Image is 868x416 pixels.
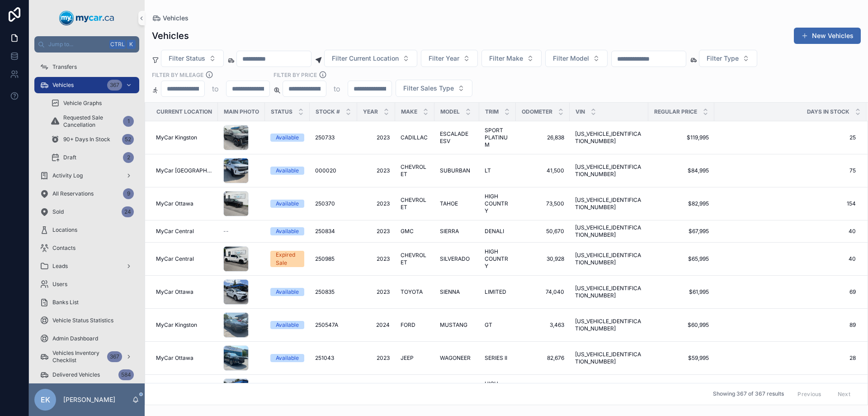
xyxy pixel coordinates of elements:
a: HIGH COUNTRY [485,380,510,402]
span: VIN [576,108,585,115]
p: to [334,83,340,94]
span: 2023 [363,354,390,362]
span: [US_VEHICLE_IDENTIFICATION_NUMBER] [575,163,643,178]
span: Make [401,108,417,115]
a: 2023 [363,288,390,296]
div: 367 [107,80,122,91]
span: CHEVROLET [401,163,429,178]
a: Contacts [34,240,139,256]
span: TOYOTA [401,288,423,296]
div: Available [276,134,299,142]
a: MyCar Central [156,255,212,263]
a: 26,838 [521,134,564,141]
a: Vehicles Inventory Checklist367 [34,349,139,365]
span: Main Photo [224,108,259,115]
span: [US_VEHICLE_IDENTIFICATION_NUMBER] [575,285,643,299]
span: [US_VEHICLE_IDENTIFICATION_NUMBER] [575,351,643,365]
span: $67,995 [654,228,709,235]
span: Ctrl [109,40,126,49]
button: Select Button [396,80,472,97]
button: Jump to...CtrlK [34,36,139,53]
span: 250834 [315,228,335,235]
a: SIENNA [440,288,474,296]
span: -- [223,228,229,235]
h1: Vehicles [152,29,189,42]
a: $82,995 [654,200,709,207]
div: 2 [123,152,134,163]
span: Draft [63,154,76,161]
span: Stock # [316,108,340,115]
div: Available [276,167,299,175]
a: DENALI [485,228,510,235]
span: MyCar Ottawa [156,354,193,362]
a: SUBURBAN [440,167,474,174]
span: [US_VEHICLE_IDENTIFICATION_NUMBER] [575,130,643,145]
span: Transfers [52,63,77,71]
a: [US_VEHICLE_IDENTIFICATION_NUMBER] [575,196,643,211]
a: ESCALADE ESV [440,130,474,145]
a: HIGH COUNTRY [485,193,510,215]
span: Locations [52,226,77,234]
a: 74,040 [521,288,564,296]
a: 50,670 [521,228,564,235]
a: $60,995 [654,321,709,329]
a: 250834 [315,228,352,235]
a: $59,995 [654,354,709,362]
a: TAHOE [440,200,474,207]
a: Delivered Vehicles584 [34,367,139,383]
a: All Reservations9 [34,186,139,202]
a: WAGONEER [440,354,474,362]
a: TOYOTA [401,288,429,296]
a: 28 [715,354,856,362]
a: GT [485,321,510,329]
a: CADILLAC [401,134,429,141]
span: 250370 [315,200,335,207]
a: Expired Sale [270,251,304,267]
span: SUBURBAN [440,167,470,174]
a: Vehicles [152,14,189,23]
span: $119,995 [654,134,709,141]
span: Leads [52,263,68,270]
a: 2023 [363,167,390,174]
span: Users [52,281,67,288]
a: $61,995 [654,288,709,296]
a: 000020 [315,167,352,174]
span: Year [363,108,378,115]
span: HIGH COUNTRY [485,248,510,270]
span: $84,995 [654,167,709,174]
span: All Reservations [52,190,94,197]
div: 9 [123,188,134,199]
span: SIERRA [440,228,459,235]
div: 1 [123,116,134,127]
span: 250547A [315,321,338,329]
div: Expired Sale [276,251,299,267]
a: 69 [715,288,856,296]
a: MUSTANG [440,321,474,329]
span: Vehicle Graphs [63,100,102,107]
button: New Vehicles [794,28,861,44]
div: Available [276,227,299,235]
span: 40 [715,255,856,263]
a: 25 [715,134,856,141]
span: K [127,41,135,48]
a: Available [270,134,304,142]
button: Select Button [699,50,757,67]
a: 2023 [363,134,390,141]
span: 251043 [315,354,334,362]
a: JEEP [401,354,429,362]
span: Sold [52,208,64,215]
a: MyCar Ottawa [156,200,212,207]
span: Vehicles [163,14,189,23]
span: SPORT PLATINUM [485,127,510,148]
a: 30,928 [521,255,564,263]
button: Select Button [545,50,608,67]
span: 3,463 [521,321,564,329]
span: 250985 [315,255,335,263]
a: Vehicle Status Statistics [34,312,139,329]
a: Vehicle Graphs [45,95,139,111]
a: MyCar Ottawa [156,354,212,362]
